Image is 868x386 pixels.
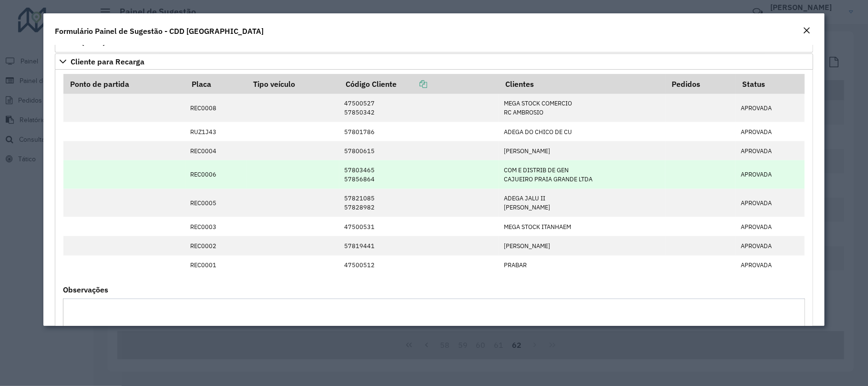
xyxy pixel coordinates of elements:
td: 57821085 57828982 [339,189,499,217]
label: Observações [63,284,108,295]
td: REC0001 [185,256,246,275]
td: APROVADA [735,122,805,141]
td: 47500527 57850342 [339,94,499,122]
th: Tipo veículo [246,74,339,94]
th: Status [735,74,805,94]
td: 57819441 [339,236,499,255]
h4: Formulário Painel de Sugestão - CDD [GEOGRAPHIC_DATA] [55,25,264,37]
td: COM E DISTRIB DE GEN CAJUEIRO PRAIA GRANDE LTDA [499,160,665,188]
td: APROVADA [735,94,805,122]
td: REC0005 [185,189,246,217]
td: [PERSON_NAME] [499,236,665,255]
em: Fechar [803,27,810,34]
td: ADEGA DO CHICO DE CU [499,122,665,141]
strong: Data: [63,37,82,47]
td: ADEGA JALU II [PERSON_NAME] [499,189,665,217]
td: APROVADA [735,141,805,160]
td: REC0004 [185,141,246,160]
th: Ponto de partida [63,74,185,94]
td: REC0008 [185,94,246,122]
td: MEGA STOCK ITANHAEM [499,217,665,236]
td: 57801786 [339,122,499,141]
td: 57800615 [339,141,499,160]
th: Código Cliente [339,74,499,94]
button: Close [800,25,813,37]
td: [PERSON_NAME] [499,141,665,160]
td: REC0002 [185,236,246,255]
td: APROVADA [735,160,805,188]
a: Cliente para Recarga [55,53,813,70]
th: Pedidos [665,74,735,94]
td: PRABAR [499,256,665,275]
td: RUZ1J43 [185,122,246,141]
td: REC0003 [185,217,246,236]
td: APROVADA [735,256,805,275]
span: Parcialmente Atendida Automaticamente [PERSON_NAME] [DATE] [63,14,232,47]
a: Copiar [397,79,427,89]
span: Cliente para Recarga [71,58,144,65]
td: REC0006 [185,160,246,188]
td: 47500512 [339,256,499,275]
td: MEGA STOCK COMERCIO RC AMBROSIO [499,94,665,122]
th: Placa [185,74,246,94]
td: APROVADA [735,217,805,236]
td: 47500531 [339,217,499,236]
td: APROVADA [735,189,805,217]
th: Clientes [499,74,665,94]
td: APROVADA [735,236,805,255]
td: 57803465 57856864 [339,160,499,188]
